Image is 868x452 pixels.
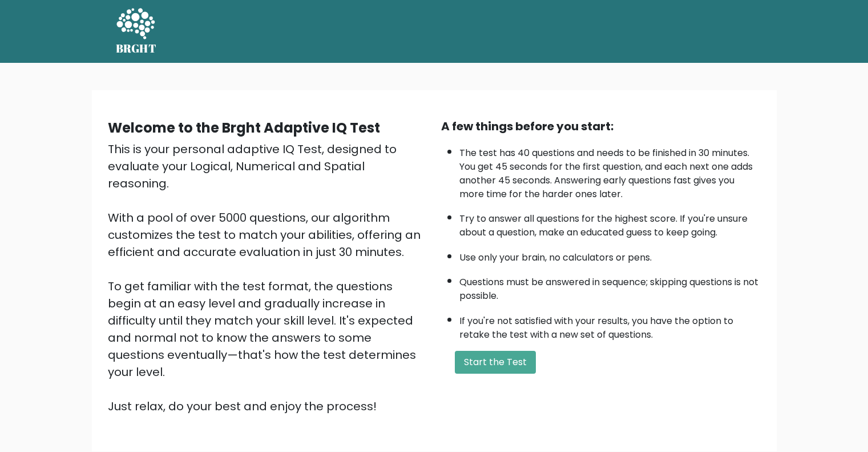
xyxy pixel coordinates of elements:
[108,118,380,137] b: Welcome to the Brght Adaptive IQ Test
[441,118,761,135] div: A few things before you start:
[455,351,536,374] button: Start the Test
[459,245,761,265] li: Use only your brain, no calculators or pens.
[108,141,427,415] div: This is your personal adaptive IQ Test, designed to evaluate your Logical, Numerical and Spatial ...
[116,5,157,58] a: BRGHT
[459,270,761,303] li: Questions must be answered in sequence; skipping questions is not possible.
[459,309,761,342] li: If you're not satisfied with your results, you have the option to retake the test with a new set ...
[459,141,761,201] li: The test has 40 questions and needs to be finished in 30 minutes. You get 45 seconds for the firs...
[116,42,157,55] h5: BRGHT
[459,206,761,239] li: Try to answer all questions for the highest score. If you're unsure about a question, make an edu...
